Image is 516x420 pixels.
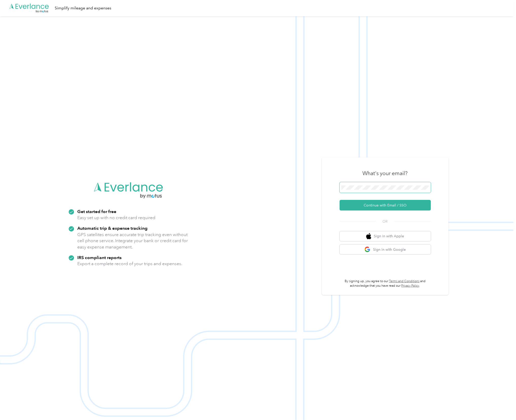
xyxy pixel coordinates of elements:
p: By signing up, you agree to our and acknowledge that you have read our . [340,279,431,288]
p: Easy set up with no credit card required [78,215,156,221]
a: Terms and Conditions [389,279,419,283]
p: Export a complete record of your trips and expenses. [78,261,182,267]
img: google logo [364,246,371,253]
div: Simplify mileage and expenses [55,5,111,11]
a: Privacy Policy [401,284,419,288]
img: apple logo [366,233,371,239]
h3: What's your email? [363,170,408,177]
p: GPS satellites ensure accurate trip tracking even without cell phone service. Integrate your bank... [78,232,188,250]
iframe: Everlance-gr Chat Button Frame [488,392,516,420]
button: Continue with Email / SSO [340,200,431,211]
strong: IRS compliant reports [78,255,122,260]
button: apple logoSign in with Apple [340,231,431,241]
strong: Get started for free [78,209,117,214]
span: OR [376,219,394,224]
button: google logoSign in with Google [340,245,431,255]
strong: Automatic trip & expense tracking [78,225,148,231]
